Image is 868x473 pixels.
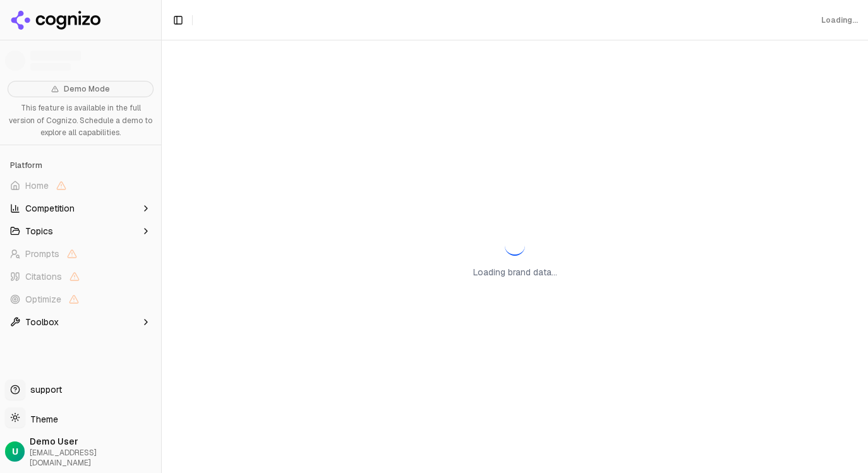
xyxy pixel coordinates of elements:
div: Platform [5,155,156,176]
span: Demo Mode [64,84,110,94]
p: This feature is available in the full version of Cognizo. Schedule a demo to explore all capabili... [8,102,154,140]
span: Citations [25,270,62,283]
span: U [12,445,18,458]
span: Competition [25,202,75,215]
button: Toolbox [5,312,156,332]
p: Loading brand data... [473,266,557,278]
span: Theme [25,414,58,425]
div: Loading... [821,15,858,25]
button: Topics [5,221,156,241]
span: Optimize [25,293,61,306]
span: support [25,383,62,396]
span: [EMAIL_ADDRESS][DOMAIN_NAME] [30,448,156,468]
span: Home [25,179,49,192]
span: Demo User [30,435,156,448]
button: Competition [5,198,156,219]
span: Topics [25,225,53,237]
span: Prompts [25,248,59,260]
span: Toolbox [25,316,59,328]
